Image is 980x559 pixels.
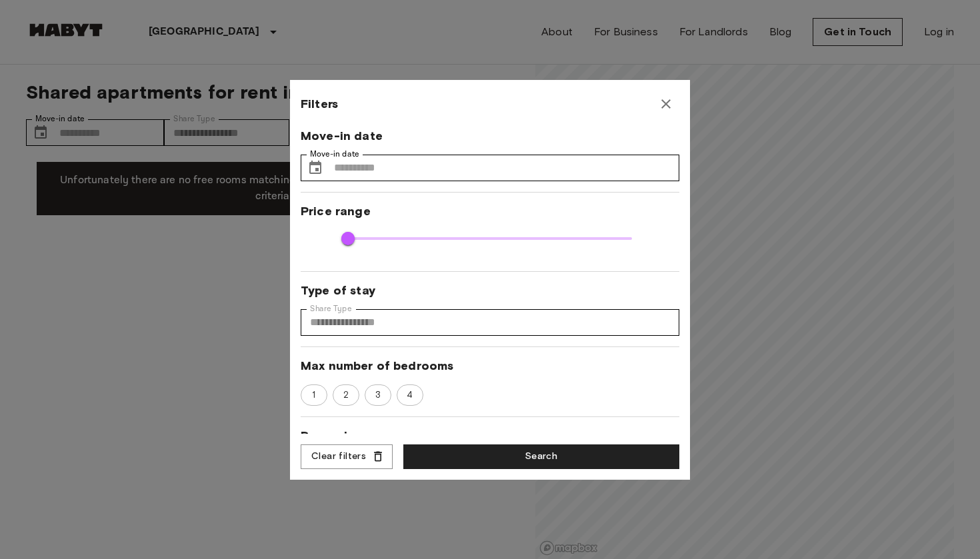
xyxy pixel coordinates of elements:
span: Max number of bedrooms [301,358,679,374]
div: 1 [301,384,327,406]
button: Choose date [302,155,329,181]
div: 2 [333,384,359,406]
span: Price range [301,203,679,219]
span: Type of stay [301,282,679,298]
span: Room size [301,428,679,444]
span: 3 [368,388,388,402]
button: Search [403,444,679,469]
label: Share Type [310,303,352,314]
label: Move-in date [310,149,359,160]
span: Filters [301,96,338,112]
div: 3 [365,384,391,406]
span: 2 [336,388,356,402]
button: Clear filters [301,444,393,469]
span: 4 [399,388,420,402]
span: 1 [305,388,323,402]
div: 4 [397,384,423,406]
span: Move-in date [301,128,679,144]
